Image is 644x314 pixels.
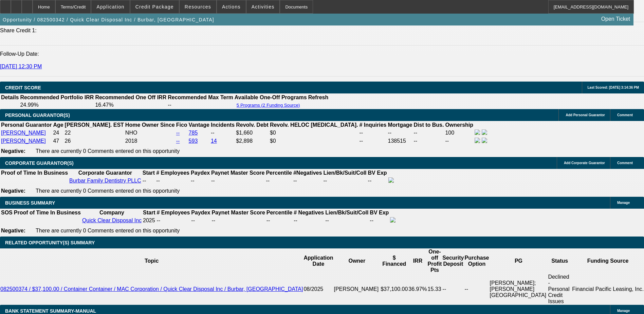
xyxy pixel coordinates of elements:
[143,217,155,224] td: 2025
[236,129,269,137] td: $1,660
[217,0,246,13] button: Actions
[189,130,198,136] a: 785
[427,248,442,274] th: One-off Profit Pts
[176,138,180,144] a: --
[125,122,175,128] b: Home Owner Since
[1,209,13,216] th: SOS
[20,94,94,101] th: Recommended Portfolio IRR
[334,248,381,274] th: Owner
[222,4,241,10] span: Actions
[303,274,333,305] td: 08/2025
[3,17,214,22] span: Opportunity / 082500342 / Quick Clear Disposal Inc / Burbar, [GEOGRAPHIC_DATA]
[464,248,489,274] th: Purchase Option
[1,188,25,194] b: Negative:
[475,138,480,143] img: facebook-icon.png
[293,170,322,176] b: #Negatives
[266,210,292,215] b: Percentile
[369,217,389,224] td: --
[359,122,386,128] b: # Inquiries
[566,113,605,117] span: Add Personal Guarantor
[266,217,292,224] div: --
[617,309,630,313] span: Manage
[78,170,132,176] b: Corporate Guarantor
[323,170,366,176] b: Lien/Bk/Suit/Coll
[252,4,275,10] span: Activities
[359,129,387,137] td: --
[294,217,324,224] div: --
[5,112,70,118] span: PERSONAL GUARANTOR(S)
[143,170,155,176] b: Start
[334,274,381,305] td: [PERSON_NAME]
[1,94,19,101] th: Details
[65,122,124,128] b: [PERSON_NAME]. EST
[390,217,395,223] img: facebook-icon.png
[408,248,427,274] th: IRR
[388,122,412,128] b: Mortgage
[266,178,292,184] div: --
[1,130,46,136] a: [PERSON_NAME]
[130,0,179,13] button: Credit Package
[176,122,187,128] b: Fico
[36,148,180,154] span: There are currently 0 Comments entered on this opportunity
[234,94,307,101] th: Available One-Off Programs
[53,122,63,128] b: Age
[413,129,444,137] td: --
[210,129,235,137] td: --
[167,102,234,108] td: --
[5,160,74,166] span: CORPORATE GUARANTOR(S)
[191,210,210,215] b: Paydex
[20,102,94,108] td: 24.99%
[36,228,180,233] span: There are currently 0 Comments entered on this opportunity
[5,240,95,245] span: RELATED OPPORTUNITY(S) SUMMARY
[564,161,605,165] span: Add Corporate Guarantor
[266,170,292,176] b: Percentile
[368,170,387,176] b: BV Exp
[5,308,96,314] span: BANK STATEMENT SUMMARY-MANUAL
[617,113,633,117] span: Comment
[191,170,210,176] b: Paydex
[270,122,358,128] b: Revolv. HELOC [MEDICAL_DATA].
[490,248,548,274] th: PG
[143,210,155,215] b: Start
[185,4,211,10] span: Resources
[427,274,442,305] td: 15.33
[53,137,63,145] td: 47
[617,161,633,165] span: Comment
[617,201,630,205] span: Manage
[236,137,269,145] td: $2,898
[211,210,265,215] b: Paynet Master Score
[156,177,190,185] td: --
[413,137,444,145] td: --
[1,138,46,144] a: [PERSON_NAME]
[482,138,487,143] img: linkedin-icon.png
[95,94,167,101] th: Recommended One Off IRR
[1,122,52,128] b: Personal Guarantor
[325,217,369,224] td: --
[1,228,25,233] b: Negative:
[0,286,303,292] a: 082500374 / $37,100.00 / Container Container / MAC Corporation / Quick Clear Disposal Inc / Burba...
[125,138,137,144] span: 2018
[1,148,25,154] b: Negative:
[157,217,161,223] span: --
[53,129,63,137] td: 24
[414,122,444,128] b: Dist to Bus.
[96,4,124,10] span: Application
[246,0,280,13] button: Activities
[189,122,209,128] b: Vantage
[408,274,427,305] td: 36.97%
[572,274,644,305] td: Financial Pacific Leasing, Inc.
[91,0,129,13] button: Application
[599,13,633,25] a: Open Ticket
[135,4,174,10] span: Credit Package
[572,248,644,274] th: Funding Source
[325,210,368,215] b: Lien/Bk/Suit/Coll
[36,188,180,194] span: There are currently 0 Comments entered on this opportunity
[359,137,387,145] td: --
[211,178,264,184] div: --
[445,129,474,137] td: 100
[490,274,548,305] td: [PERSON_NAME]; [PERSON_NAME][GEOGRAPHIC_DATA]
[548,274,572,305] td: Declined - Personal Credit Issues
[191,217,210,224] td: --
[380,274,408,305] td: $37,100.00
[482,129,487,135] img: linkedin-icon.png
